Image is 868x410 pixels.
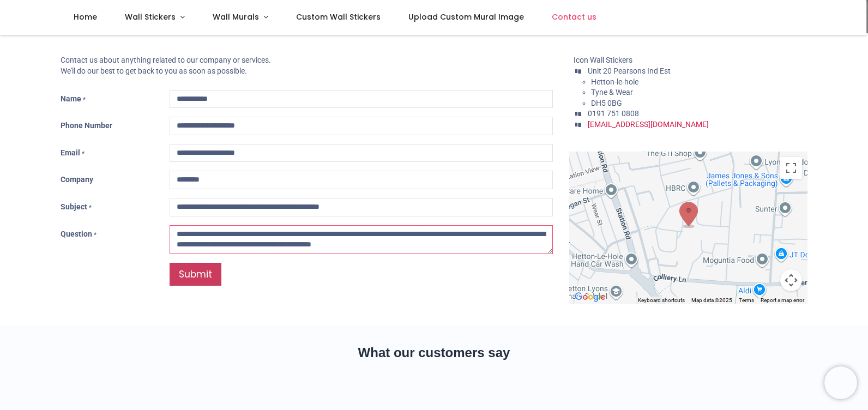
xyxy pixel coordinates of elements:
span: Upload Custom Mural Image [408,11,524,22]
span: Wall Murals [213,11,259,22]
span: Custom Wall Stickers [296,11,381,22]
button: Keyboard shortcuts [638,297,685,304]
span: DH5 0BG [591,99,622,107]
span: Email [61,148,80,157]
h2: What our customers say [61,343,807,362]
span: Subject [61,202,87,211]
button: Map camera controls [780,269,802,291]
span: Home [74,11,97,22]
a: Terms (opens in new tab) [739,297,754,303]
span: Phone Number [61,121,112,130]
a: Open this area in Google Maps (opens a new window) [572,290,608,304]
span: 0191 751 0808 [588,109,639,118]
iframe: Brevo live chat [824,366,857,399]
span: Company [61,175,93,184]
span: Contact us [552,11,596,22]
li: Icon Wall Stickers [574,55,807,66]
span: Name [61,94,81,103]
span: Question [61,230,92,238]
span: Hetton-le-hole [591,77,638,86]
span: ​Unit 20 Pearsons Ind Est [588,67,671,75]
p: Contact us about anything related to our company or services. We'll do our best to get back to yo... [61,55,553,76]
span: Map data ©2025 [691,297,732,303]
button: Toggle fullscreen view [780,157,802,179]
span: Tyne & Wear [591,88,633,97]
a: Submit [170,263,221,286]
a: Report a map error [761,297,804,303]
span: Wall Stickers [125,11,176,22]
img: Google [572,290,608,304]
a: [EMAIL_ADDRESS][DOMAIN_NAME] [588,120,709,129]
